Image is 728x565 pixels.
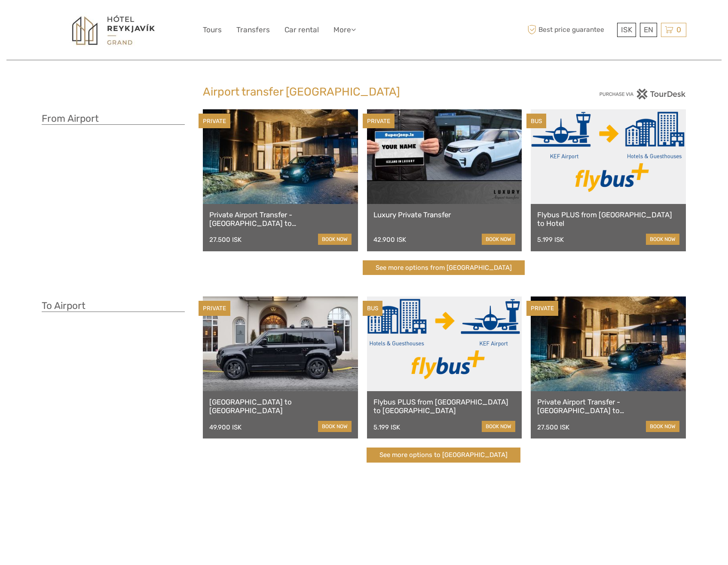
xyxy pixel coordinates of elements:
span: 0 [675,25,682,34]
a: Luxury Private Transfer [373,210,516,219]
a: Transfers [236,24,270,36]
div: PRIVATE [199,114,230,129]
a: book now [482,421,515,432]
a: Car rental [284,24,319,36]
span: ISK [621,25,632,34]
span: 27.500 ISK [209,236,242,244]
div: PRIVATE [526,301,558,316]
div: BUS [526,114,546,129]
a: Private Airport Transfer - [GEOGRAPHIC_DATA] to [GEOGRAPHIC_DATA] [209,210,352,228]
span: Best price guarantee [525,23,615,37]
a: book now [318,234,352,245]
a: Private Airport Transfer - [GEOGRAPHIC_DATA] to [GEOGRAPHIC_DATA] [537,398,679,415]
span: 42.900 ISK [373,236,406,244]
a: More [333,24,356,36]
div: PRIVATE [199,301,230,316]
span: 5.199 ISK [537,236,564,244]
a: book now [646,234,679,245]
a: Flybus PLUS from [GEOGRAPHIC_DATA] to Hotel [537,210,679,228]
a: See more options from [GEOGRAPHIC_DATA] [363,260,525,275]
span: 5.199 ISK [373,423,400,431]
a: [GEOGRAPHIC_DATA] to [GEOGRAPHIC_DATA] [209,398,352,415]
h3: From Airport [42,113,185,125]
h3: To Airport [42,300,185,312]
a: Tours [203,24,222,36]
h2: Airport transfer [GEOGRAPHIC_DATA] [203,85,525,99]
img: PurchaseViaTourDesk.png [599,89,686,99]
a: book now [482,234,515,245]
a: book now [318,421,352,432]
a: See more options to [GEOGRAPHIC_DATA] [367,448,520,463]
span: 49.900 ISK [209,423,242,431]
div: PRIVATE [363,114,395,129]
div: EN [640,23,657,37]
span: 27.500 ISK [537,423,569,431]
img: 1297-6b06db7f-02dc-4384-8cae-a6e720e92c06_logo_big.jpg [66,12,161,48]
a: book now [646,421,679,432]
div: BUS [363,301,382,316]
a: Flybus PLUS from [GEOGRAPHIC_DATA] to [GEOGRAPHIC_DATA] [373,398,516,415]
